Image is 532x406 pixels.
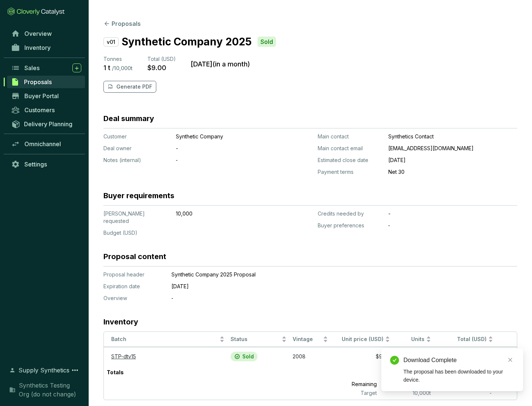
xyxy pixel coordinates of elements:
span: Overview [24,30,52,37]
p: ‐ [388,222,517,229]
p: Synthetic Company 2025 Proposal [171,271,482,278]
p: Tonnes [103,55,133,63]
th: Vintage [290,332,331,347]
p: Remaining [319,379,380,389]
span: Vintage [293,336,321,343]
p: Notes (internal) [103,156,170,164]
a: Close [506,356,514,364]
a: Settings [7,158,85,171]
span: Total (USD) [147,56,176,62]
p: Synthetics Contact [388,133,517,140]
p: Main contact email [318,145,382,152]
td: 2008 [290,347,331,366]
p: 1 t [379,366,434,379]
a: STP-dtv15 [111,353,136,359]
p: Synthetic Company 2025 [122,34,252,49]
p: Overview [103,295,163,302]
span: Units [396,336,425,343]
th: Status [228,332,290,347]
p: Customer [103,133,170,140]
span: Sales [24,64,40,72]
p: ‐ [171,295,482,302]
div: Download Complete [403,356,514,365]
a: Proposals [7,76,85,88]
th: Batch [104,332,228,347]
p: Generate PDF [116,83,152,90]
button: Proposals [103,19,141,28]
span: Delivery Planning [24,120,72,128]
span: Inventory [24,44,51,51]
p: Target [319,389,380,397]
p: [EMAIL_ADDRESS][DOMAIN_NAME] [388,145,517,152]
h3: Proposal content [103,251,166,262]
span: Unit price (USD) [342,336,383,342]
p: v01 [103,37,119,47]
p: Buyer preferences [318,222,382,229]
span: check-circle [390,356,399,365]
span: Total (USD) [457,336,487,342]
a: Overview [7,27,85,40]
p: [DATE] [388,156,517,164]
td: $9.00 [434,347,496,366]
a: Buyer Portal [7,90,85,102]
button: Generate PDF [103,81,156,93]
p: 10,000 [176,210,276,217]
span: Proposals [24,78,52,86]
span: Synthetics Testing Org (do not change) [19,381,81,399]
span: Budget (USD) [103,230,137,236]
p: Payment terms [318,168,382,176]
p: 10,000 t [380,389,434,397]
a: Delivery Planning [7,118,85,130]
span: Status [231,336,280,343]
p: 9,999 t [380,379,434,389]
p: Proposal header [103,271,163,278]
a: Inventory [7,41,85,54]
p: - [388,210,517,217]
p: ‐ [176,156,276,164]
span: Supply Synthetics [18,366,69,375]
h3: Buyer requirements [103,190,174,201]
span: Batch [111,336,218,343]
p: [DATE] ( in a month ) [191,60,250,68]
p: Main contact [318,133,382,140]
span: close [508,357,513,362]
p: Sold [242,353,254,360]
div: The proposal has been downloaded to your device. [403,368,514,384]
p: Sold [260,38,273,46]
span: Customers [24,106,55,114]
p: / 10,000 t [112,65,133,72]
p: 1 t [103,63,110,72]
h3: Inventory [103,317,138,327]
p: Net 30 [388,168,517,176]
td: $9.00 [331,347,393,366]
h3: Deal summary [103,113,154,124]
span: Buyer Portal [24,92,59,100]
td: 1 [393,347,434,366]
p: [PERSON_NAME] requested [103,210,170,225]
p: Estimated close date [318,156,382,164]
p: - [176,145,276,152]
span: Omnichannel [24,140,61,148]
a: Sales [7,62,85,74]
p: Synthetic Company [176,133,276,140]
th: Units [393,332,434,347]
p: Expiration date [103,283,163,290]
a: Omnichannel [7,138,85,150]
a: Customers [7,104,85,116]
p: $9.00 [147,63,166,72]
p: Totals [104,366,127,379]
p: [DATE] [171,283,482,290]
span: Settings [24,161,47,168]
p: Credits needed by [318,210,382,217]
p: Deal owner [103,145,170,152]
